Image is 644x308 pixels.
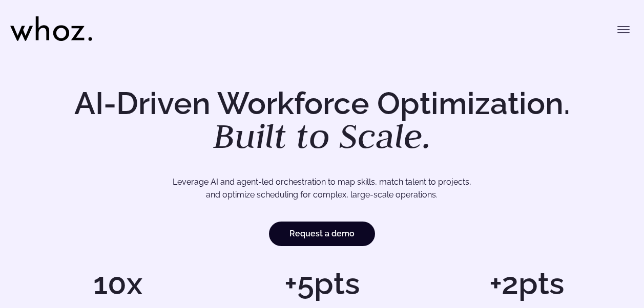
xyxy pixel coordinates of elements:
[213,113,431,158] em: Built to Scale.
[225,268,419,299] h1: +5pts
[429,268,624,299] h1: +2pts
[269,222,375,246] a: Request a demo
[20,268,215,299] h1: 10x
[613,19,634,40] button: Toggle menu
[60,88,585,153] h1: AI-Driven Workforce Optimization.
[51,175,593,202] p: Leverage AI and agent-led orchestration to map skills, match talent to projects, and optimize sch...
